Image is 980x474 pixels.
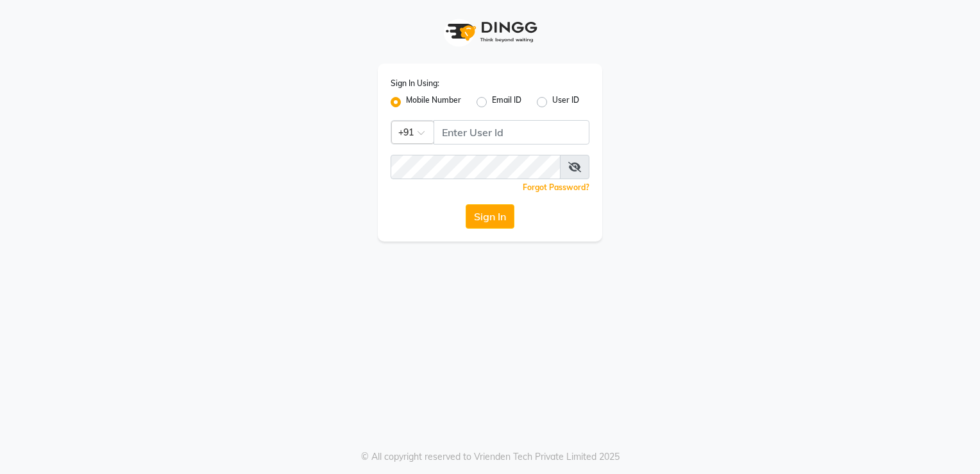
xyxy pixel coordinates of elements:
[466,204,514,229] button: Sign In
[439,13,541,51] img: logo1.svg
[523,182,589,192] a: Forgot Password?
[391,78,439,89] label: Sign In Using:
[391,155,561,179] input: Username
[406,94,461,110] label: Mobile Number
[492,94,521,110] label: Email ID
[552,94,579,110] label: User ID
[434,120,589,145] input: Username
